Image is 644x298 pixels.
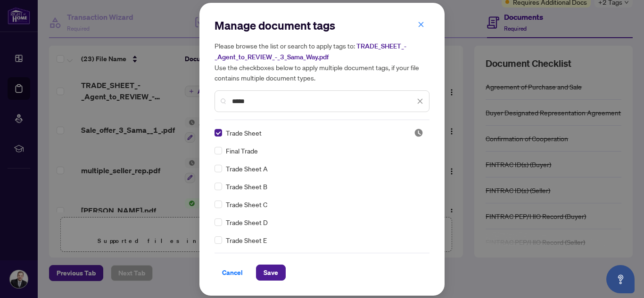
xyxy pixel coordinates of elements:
[226,217,268,227] span: Trade Sheet D
[256,265,286,281] button: Save
[417,98,423,105] span: close
[215,40,429,83] h5: Please browse the list or search to apply tags to: Use the checkboxes below to apply multiple doc...
[226,145,258,156] span: Final Trade
[226,235,267,245] span: Trade Sheet E
[215,265,250,281] button: Cancel
[226,199,267,209] span: Trade Sheet C
[418,21,424,28] span: close
[414,128,423,137] span: Pending Review
[414,128,423,137] img: status
[226,181,267,192] span: Trade Sheet B
[264,265,278,280] span: Save
[606,265,635,293] button: Open asap
[215,42,406,61] span: TRADE_SHEET_-_Agent_to_REVIEW_-_3_Sama_Way.pdf
[215,18,429,33] h2: Manage document tags
[226,128,262,138] span: Trade Sheet
[222,265,243,280] span: Cancel
[226,163,268,174] span: Trade Sheet A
